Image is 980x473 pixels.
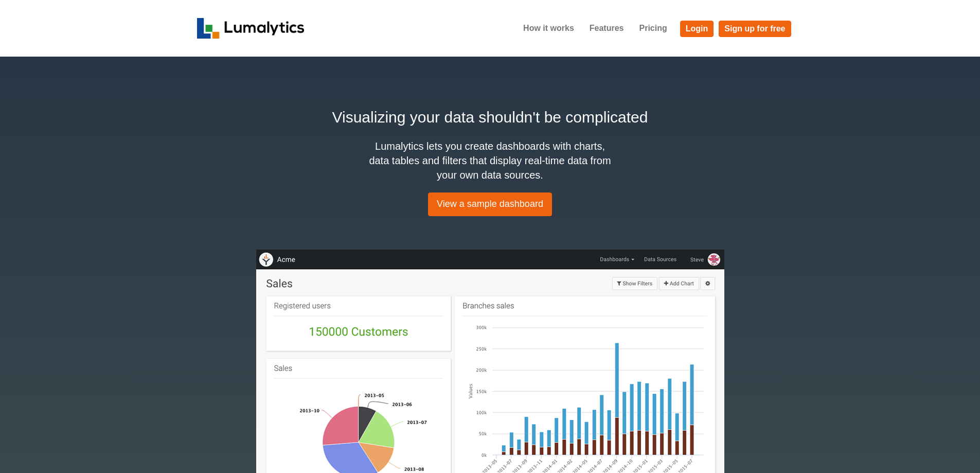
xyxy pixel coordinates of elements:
[631,15,674,41] a: Pricing
[428,192,552,216] a: View a sample dashboard
[680,21,714,37] a: Login
[197,18,305,39] img: logo_v2-f34f87db3d4d9f5311d6c47995059ad6168825a3e1eb260e01c8041e89355404.png
[582,15,632,41] a: Features
[719,21,791,37] a: Sign up for free
[515,15,582,41] a: How it works
[197,106,783,129] h2: Visualizing your data shouldn't be complicated
[367,139,614,182] h4: Lumalytics lets you create dashboards with charts, data tables and filters that display real-time...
